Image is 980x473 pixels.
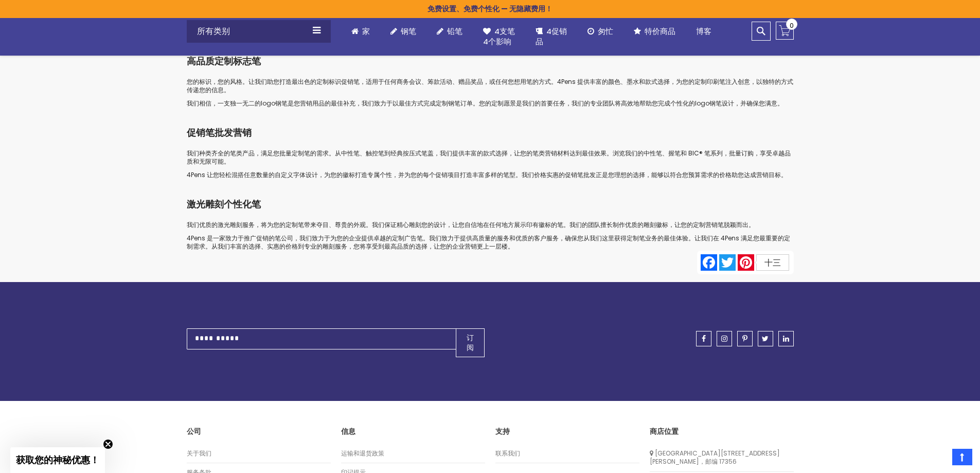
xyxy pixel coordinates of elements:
[650,449,780,466] font: [GEOGRAPHIC_DATA][STREET_ADDRESS][PERSON_NAME]，邮编 17356
[187,170,787,179] font: 4Pens 让您轻松混搭任意数量的自定义字体设计，为您的徽标打造专属个性，并为您的每个促销项目打造丰富多样的笔型。我们价格实惠的促销笔批发正是您理想的选择，能够以符合您预算需求的价格助您达成营销目标。
[718,254,737,271] a: 叽叽喳喳
[598,26,613,37] font: 匆忙
[577,20,623,43] a: 匆忙
[645,26,675,37] font: 特价商品
[187,198,261,211] font: 激光雕刻个性化笔
[764,258,781,267] font: 十三
[187,55,261,67] font: 高品质定制标志笔
[426,20,473,43] a: 铅笔
[495,426,510,436] font: 支持
[187,234,790,251] font: 4Pens 是一家致力于推广促销的笔公司，我们致力于为您的企业提供卓越的定制广告笔。我们致力于提供高质量的服务和优质的客户服务，确保您从我们这里获得定制笔业务的最佳体验。让我们在 4Pens 满...
[696,26,711,37] font: 博客
[952,449,972,465] a: 顶部
[495,449,639,458] a: 联系我们
[495,449,520,458] font: 联系我们
[650,426,679,436] font: 商店位置
[341,449,485,458] a: 运输和退货政策
[187,126,252,139] font: 促销笔批发营销
[700,254,718,271] a: Facebook
[546,26,567,37] font: 4促销
[473,20,525,54] a: 4支笔4个影响
[776,22,794,40] a: 0
[187,449,331,458] a: 关于我们
[380,20,426,43] a: 钢笔
[623,20,686,43] a: 特价商品
[187,449,211,458] font: 关于我们
[483,36,511,47] font: 4个影响
[456,328,485,357] button: 订阅
[536,36,543,47] font: 品
[427,4,553,14] font: 免费设置、免费个性化 — 无隐藏费用！
[197,25,230,37] font: 所有类别
[790,21,794,30] font: 0
[737,254,790,271] a: Pinterest十三
[187,426,201,436] font: 公司
[16,455,99,465] font: 获取您的神秘优惠！
[341,426,355,436] font: 信息
[103,439,113,449] button: 关闭预告片
[341,20,380,43] a: 家
[187,99,783,108] font: 我们相信，一支独一无二的logo钢笔是您营销用品的最佳补充，我们致力于以最佳方式完成定制钢笔订单。您的定制愿景是我们的首要任务，我们的专业团队将高效地帮助您完成个性化的logo钢笔设计，并确保您满意。
[401,26,416,37] font: 钢笔
[686,20,722,43] a: 博客
[341,449,384,458] font: 运输和退货政策
[187,77,793,94] font: 您的标识，您的风格。让我们助您打造最出色的定制标识促销笔，适用于任何商务会议、筹款活动、赠品奖品，或任何您想用笔的方式。4Pens 提供丰富的颜色、墨水和款式选择，为您的定制印刷笔注入创意，以独...
[447,26,462,37] font: 铅笔
[362,26,370,37] font: 家
[494,26,515,37] font: 4支笔
[467,332,474,353] font: 订阅
[187,220,755,229] font: 我们优质的激光雕刻服务，将为您的定制笔带来夺目、尊贵的外观。我们保证精心雕刻您的设计，让您自信地在任何地方展示印有徽标的笔。我们的团队擅长制作优质的雕刻徽标，让您的定制营销笔脱颖而出。
[525,20,577,54] a: 4促销品
[187,149,791,166] font: 我们种类齐全的笔类产品，满足您批量定制笔的需求。从中性笔、触控笔到经典按压式笔盖，我们提供丰富的款式选择，让您的笔类营销材料达到最佳效果。浏览我们的中性笔、握笔和 BIC® 笔系列，批量订购，享...
[10,447,105,473] div: 获取您的神秘优惠！关闭预告片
